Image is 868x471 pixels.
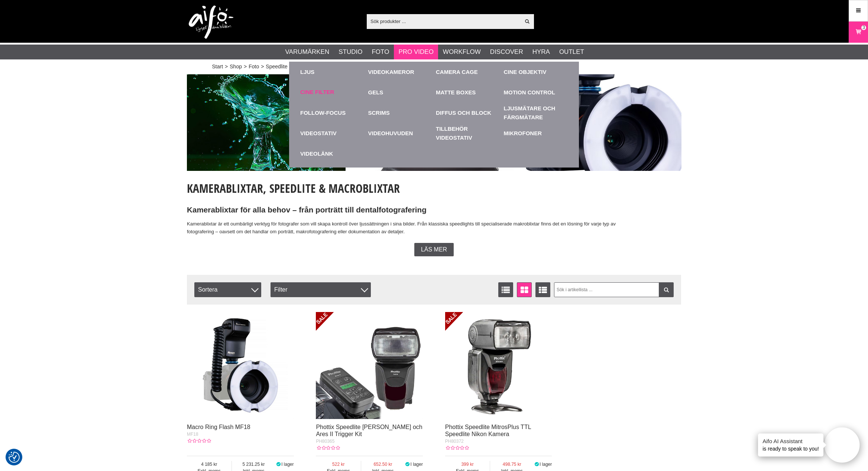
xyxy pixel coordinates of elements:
[436,123,500,143] a: Tillbehör Videostativ
[445,461,490,468] span: 399
[367,16,520,27] input: Sök produkter ...
[249,63,259,71] a: Foto
[187,432,198,437] span: MF18
[490,47,523,57] a: Discover
[275,462,281,467] i: I lager
[187,74,346,171] img: Annons:001 ban-foto-speedlight-001.jpg
[244,63,247,71] span: >
[232,461,276,468] span: 5 231.25
[9,451,20,464] button: Samtyckesinställningar
[281,462,294,467] span: I lager
[316,424,422,437] a: Phottix Speedlite [PERSON_NAME] och Ares II Trigger Kit
[445,439,464,444] span: PH80372
[187,438,211,444] div: Kundbetyg: 0
[187,205,633,215] h2: Kamerablixtar för alla behov – från porträtt till dentalfotografering
[405,462,411,467] i: I lager
[534,462,540,467] i: I lager
[187,424,250,430] a: Macro Ring Flash MF18
[504,62,568,82] a: Cine Objektiv
[187,180,633,196] h1: Kamerablixtar, Speedlite & Macroblixtar
[445,424,531,437] a: Phottix Speedlite MitrosPlus TTL Speedlite Nikon Kamera
[659,282,674,297] a: Filtrera
[849,23,868,41] a: 3
[523,74,681,171] img: Annons:004 ban-foto-speedlight-004b.jpg
[862,24,865,31] span: 3
[361,461,405,468] span: 652.50
[559,47,584,57] a: Outlet
[517,282,532,297] a: Fönstervisning
[490,461,534,468] span: 498.75
[504,82,568,103] a: Motion Control
[398,47,433,57] a: Pro Video
[194,282,261,297] span: Sortera
[758,433,823,457] div: is ready to speak to you!
[261,63,264,71] span: >
[504,123,568,143] a: Mikrofoner
[554,282,674,297] input: Sök i artikellista ...
[300,62,365,82] a: Ljus
[436,103,500,123] a: Diffus och Block
[368,62,433,82] a: Videokameror
[368,103,433,123] a: Scrims
[535,282,550,297] a: Utökad listvisning
[445,312,552,419] img: Phottix Speedlite MitrosPlus TTL Speedlite Nikon Kamera
[762,437,819,445] h4: Aifo AI Assistant
[316,439,334,444] span: PH80365
[189,6,233,39] img: logo.png
[9,452,20,463] img: Revisit consent button
[339,47,362,57] a: Studio
[300,123,365,143] a: Videostativ
[187,461,231,468] span: 4 185
[532,47,550,57] a: Hyra
[271,282,371,297] div: Filter
[368,82,433,103] a: Gels
[411,462,423,467] span: I lager
[187,312,294,419] img: Macro Ring Flash MF18
[498,282,513,297] a: Listvisning
[443,47,481,57] a: Workflow
[316,312,423,419] img: Phottix Speedlite Juno Blixt och Ares II Trigger Kit
[212,63,223,71] a: Start
[316,461,361,468] span: 522
[436,82,500,103] a: Matte Boxes
[368,123,433,143] a: Videohuvuden
[230,63,242,71] a: Shop
[300,88,334,97] a: Cine Filter
[225,63,228,71] span: >
[266,63,303,71] a: Speedlite Blixtar
[285,47,330,57] a: Varumärken
[421,246,447,253] span: Läs mer
[300,143,365,164] a: Videolänk
[540,462,552,467] span: I lager
[187,220,633,236] p: Kamerablixtar är ett oumbärligt verktyg för fotografer som vill skapa kontroll över ljussättninge...
[504,103,568,123] a: Ljusmätare och Färgmätare
[300,103,365,123] a: Follow-Focus
[445,445,469,451] div: Kundbetyg: 0
[316,445,340,451] div: Kundbetyg: 0
[436,62,500,82] a: Camera Cage
[372,47,389,57] a: Foto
